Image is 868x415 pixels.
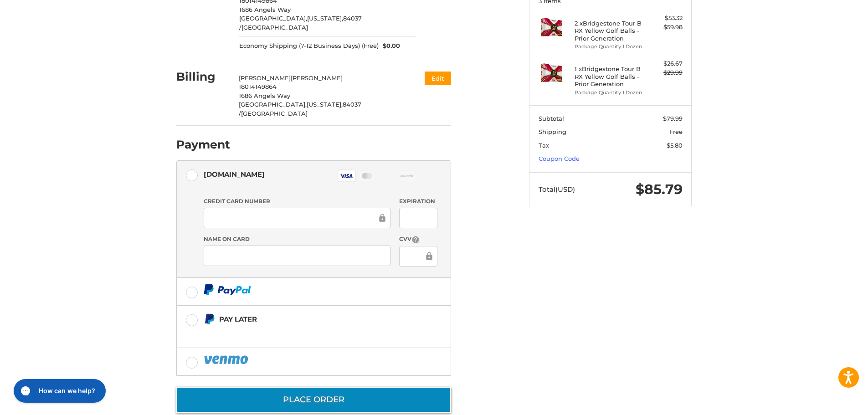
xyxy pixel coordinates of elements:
label: CVV [399,235,437,244]
span: Free [669,128,683,135]
button: Place Order [176,387,451,413]
span: [PERSON_NAME] [291,74,343,82]
li: Package Quantity 1 Dozen [575,89,644,97]
span: $85.79 [636,181,683,198]
span: Total (USD) [539,185,575,194]
span: 1686 Angels Way [239,92,290,99]
span: [PERSON_NAME] [239,74,291,82]
span: Shipping [539,128,566,135]
h2: Billing [176,70,230,84]
span: 84037 / [239,101,361,117]
div: $59.98 [647,23,683,32]
span: [US_STATE], [307,101,343,108]
span: [GEOGRAPHIC_DATA], [239,101,307,108]
span: [US_STATE], [307,15,343,22]
span: 84037 / [239,15,362,31]
span: $79.99 [663,115,683,122]
span: $5.80 [667,142,683,149]
span: Tax [539,142,549,149]
img: PayPal icon [204,354,250,365]
h4: 2 x Bridgestone Tour B RX Yellow Golf Balls - Prior Generation [575,20,644,42]
li: Package Quantity 1 Dozen [575,43,644,51]
label: Credit Card Number [204,197,390,205]
span: 18014149864 [239,83,277,90]
label: Name on Card [204,235,390,243]
div: [DOMAIN_NAME] [204,167,265,182]
span: [GEOGRAPHIC_DATA] [241,110,308,117]
iframe: PayPal Message 1 [204,328,394,337]
h2: Payment [176,138,230,152]
label: Expiration [399,197,437,205]
div: Pay Later [219,312,394,327]
span: [GEOGRAPHIC_DATA], [239,15,307,22]
button: Edit [425,72,451,85]
img: Pay Later icon [204,313,215,325]
div: $26.67 [647,59,683,68]
div: $53.32 [647,14,683,23]
span: 1686 Angels Way [239,6,291,13]
span: Subtotal [539,115,564,122]
h4: 1 x Bridgestone Tour B RX Yellow Golf Balls - Prior Generation [575,65,644,87]
span: $0.00 [379,41,401,51]
span: Economy Shipping (7-12 Business Days) (Free) [239,41,379,51]
div: $29.99 [647,68,683,77]
span: [GEOGRAPHIC_DATA] [241,24,308,31]
a: Coupon Code [539,155,580,162]
img: PayPal icon [204,284,251,295]
iframe: Gorgias live chat messenger [9,376,108,406]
